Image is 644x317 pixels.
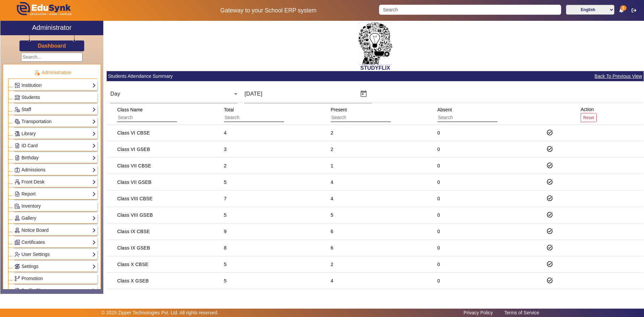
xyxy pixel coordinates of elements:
div: 5 [224,212,227,218]
div: 0 [437,162,440,169]
div: Class VI CBSE [117,129,150,136]
div: Class VII CBSE [117,162,151,169]
div: 0 [437,179,440,186]
div: Class VIII CBSE [117,195,153,202]
span: Absent [437,107,452,112]
mat-icon: task_alt [546,211,553,218]
input: Search [379,5,561,15]
input: Search... [21,53,83,62]
a: Terms of Service [501,308,542,317]
div: 6 [331,245,333,251]
button: Reset [581,113,597,122]
span: Inventory [21,203,41,209]
h2: STUDYFLIX [107,65,644,71]
div: 9 [224,228,227,235]
div: 2 [331,261,333,268]
div: Total [222,104,292,124]
div: 2 [331,146,333,153]
img: Inventory.png [15,204,20,209]
div: 0 [437,212,440,218]
div: 2 [331,129,333,136]
input: Search [331,113,391,122]
div: 0 [437,146,440,153]
div: 0 [437,245,440,251]
mat-icon: task_alt [546,228,553,234]
div: 5 [224,261,227,268]
span: Total [224,107,234,112]
div: 4 [331,277,333,284]
div: 0 [437,195,440,202]
img: Branchoperations.png [15,276,20,281]
a: Students [14,94,96,101]
div: 0 [437,129,440,136]
div: 5 [224,179,227,186]
mat-icon: task_alt [546,261,553,267]
div: Present [328,104,399,124]
a: Administrator [0,21,103,35]
span: Day [110,91,120,97]
div: Class X CBSE [117,261,148,268]
p: © 2025 Zipper Technologies Pvt. Ltd. All rights reserved. [102,309,219,316]
div: 4 [224,129,227,136]
div: 2 [224,162,227,169]
div: 4 [331,195,333,202]
mat-icon: task_alt [546,277,553,284]
span: 1 [620,5,627,11]
div: 0 [437,228,440,235]
mat-icon: task_alt [546,129,553,136]
span: Present [331,107,347,112]
div: 0 [437,277,440,284]
div: Action [578,103,599,124]
h5: Gateway to your School ERP system [165,7,372,14]
div: Class IX GSEB [117,245,150,251]
a: Promotion [14,275,96,282]
h2: Administrator [32,23,72,32]
div: 7 [224,195,227,202]
p: Administration [8,69,97,76]
span: Promotion [21,276,43,281]
mat-icon: task_alt [546,146,553,152]
span: Class Name [117,107,143,112]
div: 5 [224,277,227,284]
input: Search [437,113,497,122]
div: Class VI GSEB [117,146,150,153]
a: Privacy Policy [460,308,496,317]
img: 2da83ddf-6089-4dce-a9e2-416746467bdd [359,22,392,65]
a: Inventory [14,202,96,210]
div: 4 [331,179,333,186]
input: Search [117,113,177,122]
div: 5 [331,212,333,218]
mat-icon: task_alt [546,162,553,169]
mat-icon: task_alt [546,195,553,202]
div: 8 [224,245,227,251]
div: 3 [224,146,227,153]
div: 0 [437,261,440,268]
div: 6 [331,228,333,235]
div: Class IX CBSE [117,228,150,235]
div: Class VII GSEB [117,179,151,186]
img: Administration.png [34,70,40,76]
div: Class VIII GSEB [117,212,153,218]
div: Absent [435,104,506,124]
input: Select Day [245,90,354,98]
div: 1 [331,162,333,169]
div: Class X GSEB [117,277,149,284]
span: Back To Previous View [594,72,643,80]
div: Class Name [115,104,185,124]
span: Students [21,95,40,100]
img: Students.png [15,95,20,100]
mat-icon: task_alt [546,244,553,251]
button: Open calendar [356,86,372,102]
input: Search [224,113,284,122]
h3: Dashboard [38,43,66,49]
mat-card-header: Students Attendance Summary [107,71,644,81]
a: Dashboard [38,42,66,49]
mat-icon: task_alt [546,178,553,185]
